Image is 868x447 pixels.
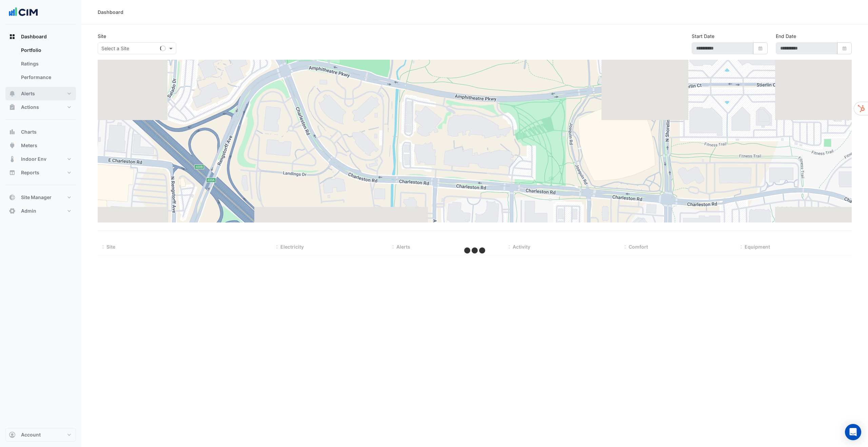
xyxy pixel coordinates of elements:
span: Electricity [280,244,304,250]
button: Actions [5,100,76,114]
button: Dashboard [5,30,76,43]
span: Alerts [21,90,35,97]
span: Admin [21,208,36,214]
span: Reports [21,169,39,176]
button: Site Manager [5,191,76,204]
div: Dashboard [98,8,123,16]
div: Dashboard [5,43,76,87]
app-icon: Indoor Env [9,156,16,162]
app-icon: Meters [9,142,16,149]
label: Site [98,33,106,40]
app-icon: Actions [9,104,16,111]
span: Activity [513,244,530,250]
span: Actions [21,104,39,111]
span: Comfort [629,244,648,250]
app-icon: Dashboard [9,33,16,40]
span: Account [21,431,41,438]
span: Indoor Env [21,156,46,162]
span: Equipment [745,244,770,250]
app-icon: Alerts [9,90,16,97]
label: End Date [776,33,796,40]
span: Alerts [396,244,410,250]
app-icon: Site Manager [9,194,16,201]
app-icon: Charts [9,129,16,135]
button: Indoor Env [5,152,76,166]
span: Charts [21,129,37,135]
button: Meters [5,139,76,152]
a: Portfolio [16,43,76,57]
button: Admin [5,204,76,218]
a: Performance [16,71,76,84]
label: Start Date [692,33,714,40]
span: Site [106,244,115,250]
app-icon: Admin [9,208,16,214]
button: Charts [5,125,76,139]
a: Ratings [16,57,76,71]
span: Dashboard [21,33,47,40]
app-icon: Reports [9,169,16,176]
span: Site Manager [21,194,52,201]
span: Meters [21,142,37,149]
button: Alerts [5,87,76,100]
button: Reports [5,166,76,179]
img: Company Logo [8,5,39,19]
button: Account [5,428,76,442]
div: Open Intercom Messenger [845,424,861,440]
